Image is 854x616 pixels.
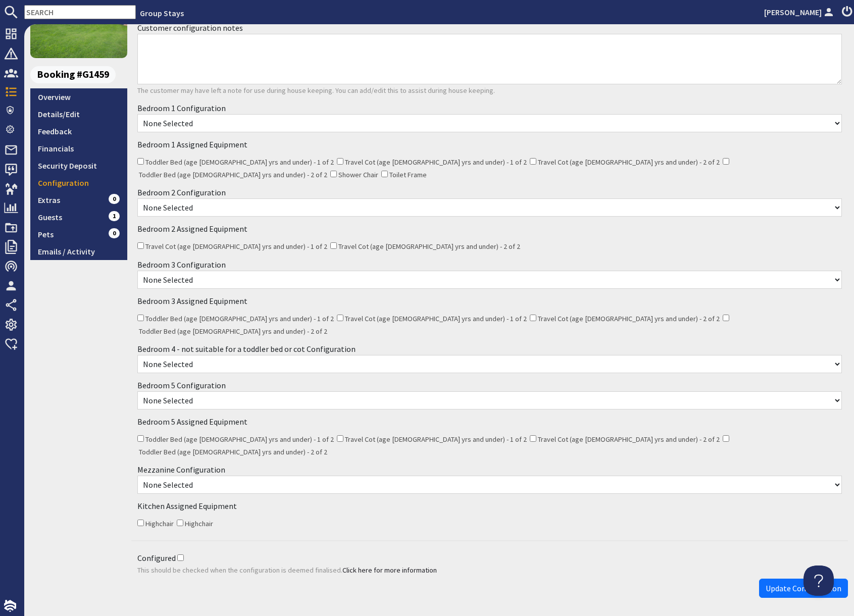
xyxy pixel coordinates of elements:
a: Guests1 [30,209,127,226]
label: Toilet Frame [389,170,427,181]
label: Toddler Bed (age [DEMOGRAPHIC_DATA] yrs and under) - 1 of 2 [145,434,334,445]
span: 1 [109,211,120,221]
span: Booking #G1459 [30,66,116,83]
input: SEARCH [24,5,136,19]
label: Toddler Bed (age [DEMOGRAPHIC_DATA] yrs and under) - 1 of 2 [145,314,334,325]
a: [PERSON_NAME] [764,6,836,18]
a: Details/Edit [30,106,127,123]
label: Travel Cot (age [DEMOGRAPHIC_DATA] yrs and under) - 1 of 2 [345,434,527,445]
label: Travel Cot (age [DEMOGRAPHIC_DATA] yrs and under) - 2 of 2 [538,434,720,445]
label: Toddler Bed (age [DEMOGRAPHIC_DATA] yrs and under) - 1 of 2 [145,157,334,168]
span: 0 [109,194,120,204]
label: Bedroom 5 Configuration [137,380,226,390]
span: Update Configuration [766,583,841,593]
a: Security Deposit [30,157,127,174]
label: Kitchen Assigned Equipment [137,501,237,511]
label: Customer configuration notes [137,23,243,33]
label: Bedroom 2 Assigned Equipment [137,224,247,234]
label: Travel Cot (age [DEMOGRAPHIC_DATA] yrs and under) - 1 of 2 [145,241,327,252]
label: Toddler Bed (age [DEMOGRAPHIC_DATA] yrs and under) - 2 of 2 [139,447,327,458]
a: Emails / Activity [30,243,127,260]
label: Bedroom 1 Configuration [137,103,226,113]
label: Travel Cot (age [DEMOGRAPHIC_DATA] yrs and under) - 2 of 2 [338,241,520,252]
a: Pets0 [30,226,127,243]
img: staytech_i_w-64f4e8e9ee0a9c174fd5317b4b171b261742d2d393467e5bdba4413f4f884c10.svg [4,600,16,612]
label: Travel Cot (age [DEMOGRAPHIC_DATA] yrs and under) - 2 of 2 [538,314,720,325]
span: This should be checked when the configuration is deemed finalised. [137,566,437,575]
label: Configured [137,553,176,563]
label: Travel Cot (age [DEMOGRAPHIC_DATA] yrs and under) - 2 of 2 [538,157,720,168]
label: Bedroom 1 Assigned Equipment [137,139,247,149]
span: 0 [109,228,120,238]
label: Mezzanine Configuration [137,465,225,475]
a: Booking #G1459 [30,66,123,83]
iframe: Toggle Customer Support [803,566,834,596]
label: Highchair [145,519,174,530]
label: Toddler Bed (age [DEMOGRAPHIC_DATA] yrs and under) - 2 of 2 [139,326,327,337]
a: Group Stays [140,8,184,18]
label: Shower Chair [338,170,378,181]
p: The customer may have left a note for use during house keeping. You can add/edit this to assist d... [137,85,842,96]
label: Travel Cot (age [DEMOGRAPHIC_DATA] yrs and under) - 1 of 2 [345,157,527,168]
label: Bedroom 2 Configuration [137,187,226,197]
a: Extras0 [30,191,127,209]
label: Toddler Bed (age [DEMOGRAPHIC_DATA] yrs and under) - 2 of 2 [139,170,327,181]
button: Update Configuration [759,579,848,598]
a: Overview [30,88,127,106]
label: Highchair [185,519,213,530]
label: Bedroom 4 - not suitable for a toddler bed or cot Configuration [137,344,356,354]
a: Feedback [30,123,127,140]
label: Bedroom 3 Configuration [137,260,226,270]
label: Travel Cot (age [DEMOGRAPHIC_DATA] yrs and under) - 1 of 2 [345,314,527,325]
label: Bedroom 5 Assigned Equipment [137,417,247,427]
a: Click here for more information [342,566,437,575]
a: Financials [30,140,127,157]
label: Bedroom 3 Assigned Equipment [137,296,247,306]
a: Configuration [30,174,127,191]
